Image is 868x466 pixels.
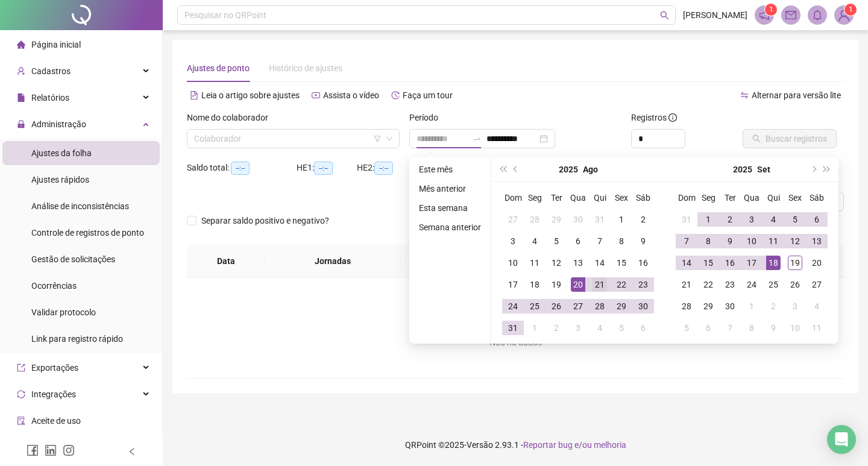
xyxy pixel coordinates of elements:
[502,317,524,339] td: 2025-08-31
[63,444,75,456] span: instagram
[401,245,485,278] th: Entrada 1
[769,5,773,14] span: 1
[201,336,829,349] div: Não há dados
[766,277,781,292] div: 25
[527,212,542,227] div: 28
[546,317,567,339] td: 2025-09-02
[593,299,607,313] div: 28
[763,252,784,274] td: 2025-09-18
[701,234,715,248] div: 8
[593,234,607,248] div: 7
[31,416,81,426] span: Aceite de uso
[676,274,697,295] td: 2025-09-21
[502,209,524,230] td: 2025-07-27
[524,209,546,230] td: 2025-07-28
[723,212,737,227] div: 2
[636,256,650,270] div: 16
[589,187,611,209] th: Qui
[743,129,837,148] button: Buscar registros
[766,321,781,335] div: 9
[567,187,589,209] th: Qua
[546,252,567,274] td: 2025-08-12
[744,212,759,227] div: 3
[31,254,115,264] span: Gestão de solicitações
[636,234,650,248] div: 9
[679,256,694,270] div: 14
[312,91,320,99] span: youtube
[502,252,524,274] td: 2025-08-10
[549,212,564,227] div: 29
[631,111,677,124] span: Registros
[567,209,589,230] td: 2025-07-30
[509,157,523,181] button: prev-year
[784,252,806,274] td: 2025-09-19
[719,230,741,252] td: 2025-09-09
[719,317,741,339] td: 2025-10-07
[741,317,763,339] td: 2025-10-08
[763,209,784,230] td: 2025-09-04
[546,230,567,252] td: 2025-08-05
[197,214,334,227] span: Separar saldo positivo e negativo?
[589,230,611,252] td: 2025-08-07
[589,252,611,274] td: 2025-08-14
[806,295,828,317] td: 2025-10-04
[810,277,824,292] div: 27
[763,230,784,252] td: 2025-09-11
[611,317,632,339] td: 2025-09-05
[723,321,737,335] div: 7
[17,390,25,398] span: sync
[414,220,486,235] li: Semana anterior
[614,234,629,248] div: 8
[502,187,524,209] th: Dom
[506,299,520,313] div: 24
[788,299,802,313] div: 3
[697,252,719,274] td: 2025-09-15
[265,245,401,278] th: Jornadas
[806,209,828,230] td: 2025-09-06
[571,277,585,292] div: 20
[506,212,520,227] div: 27
[744,299,759,313] div: 1
[636,277,650,292] div: 23
[763,295,784,317] td: 2025-10-02
[414,181,486,196] li: Mês anterior
[632,230,654,252] td: 2025-08-09
[784,274,806,295] td: 2025-09-26
[31,201,129,211] span: Análise de inconsistências
[676,252,697,274] td: 2025-09-14
[679,212,694,227] div: 31
[636,212,650,227] div: 2
[506,321,520,335] div: 31
[527,256,542,270] div: 11
[697,295,719,317] td: 2025-09-29
[190,91,198,99] span: file-text
[744,234,759,248] div: 10
[849,5,853,14] span: 1
[231,162,250,175] span: --:--
[844,4,857,16] sup: Atualize o seu contato no menu Meus Dados
[701,277,715,292] div: 22
[679,277,694,292] div: 21
[668,113,677,122] span: info-circle
[374,135,381,142] span: filter
[583,157,598,181] button: month panel
[683,8,747,22] span: [PERSON_NAME]
[788,212,802,227] div: 5
[741,295,763,317] td: 2025-10-01
[636,299,650,313] div: 30
[374,162,393,175] span: --:--
[741,209,763,230] td: 2025-09-03
[784,295,806,317] td: 2025-10-03
[752,90,841,100] span: Alternar para versão lite
[502,295,524,317] td: 2025-08-24
[697,230,719,252] td: 2025-09-08
[31,175,89,184] span: Ajustes rápidos
[502,230,524,252] td: 2025-08-03
[810,321,824,335] div: 11
[496,157,509,181] button: super-prev-year
[676,209,697,230] td: 2025-08-31
[31,148,92,158] span: Ajustes da folha
[524,252,546,274] td: 2025-08-11
[201,90,300,100] span: Leia o artigo sobre ajustes
[697,317,719,339] td: 2025-10-06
